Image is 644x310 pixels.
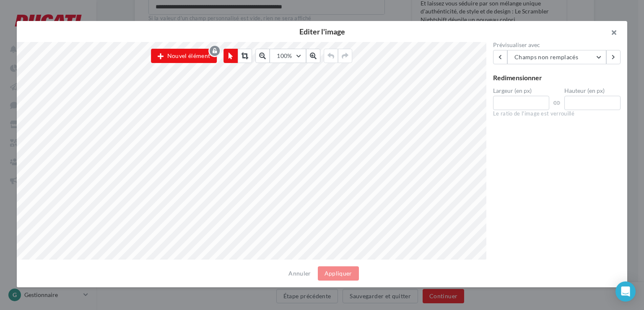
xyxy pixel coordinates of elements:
button: Champs non remplacés [507,50,606,64]
button: Appliquer [318,266,359,281]
span: Champs non remplacés [514,53,578,60]
label: Largeur (en px) [493,88,549,94]
label: Prévisualiser avec [493,42,621,48]
button: Annuler [285,268,314,278]
label: Hauteur (en px) [564,88,621,94]
div: Redimensionner [493,74,621,81]
div: Le ratio de l'image est verrouillé [493,110,621,118]
button: Nouvel élément [151,49,217,63]
h2: Editer l'image [30,28,614,35]
div: Open Intercom Messenger [615,281,636,302]
button: 100% [270,49,306,63]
